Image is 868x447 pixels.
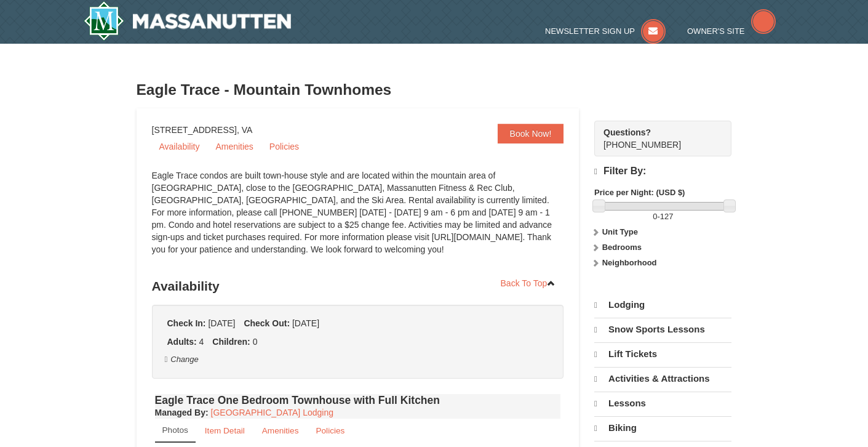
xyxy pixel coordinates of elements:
[493,274,564,292] a: Back To Top
[594,188,685,197] strong: Price per Night: (USD $)
[687,26,776,36] a: Owner's Site
[212,337,250,347] strong: Children:
[155,408,205,417] span: Managed By
[594,211,731,223] label: -
[84,1,292,41] a: Massanutten Resort
[155,394,561,406] h4: Eagle Trace One Bedroom Townhouse with Full Kitchen
[155,408,209,417] strong: :
[602,258,657,267] strong: Neighborhood
[660,212,674,221] span: 127
[308,419,352,443] a: Policies
[292,318,319,328] span: [DATE]
[594,416,731,440] a: Biking
[687,26,745,36] span: Owner's Site
[211,408,333,417] a: [GEOGRAPHIC_DATA] Lodging
[162,425,188,435] small: Photos
[205,426,245,435] small: Item Detail
[253,337,258,347] span: 0
[498,124,564,143] a: Book Now!
[152,137,207,156] a: Availability
[167,318,206,328] strong: Check In:
[137,78,732,102] h3: Eagle Trace - Mountain Townhomes
[603,126,709,150] span: [PHONE_NUMBER]
[152,274,564,299] h3: Availability
[208,318,235,328] span: [DATE]
[164,353,199,366] button: Change
[152,169,564,268] div: Eagle Trace condos are built town-house style and are located within the mountain area of [GEOGRA...
[603,127,651,137] strong: Questions?
[208,137,260,156] a: Amenities
[167,337,197,347] strong: Adults:
[602,227,638,236] strong: Unit Type
[653,212,657,221] span: 0
[602,243,642,252] strong: Bedrooms
[594,342,731,366] a: Lift Tickets
[594,367,731,390] a: Activities & Attractions
[594,318,731,341] a: Snow Sports Lessons
[244,318,290,328] strong: Check Out:
[84,1,292,41] img: Massanutten Resort Logo
[155,419,196,443] a: Photos
[197,419,253,443] a: Item Detail
[199,337,204,347] span: 4
[316,426,344,435] small: Policies
[594,294,731,316] a: Lodging
[545,26,666,36] a: Newsletter Sign Up
[545,26,635,36] span: Newsletter Sign Up
[262,137,306,156] a: Policies
[262,426,299,435] small: Amenities
[254,419,307,443] a: Amenities
[594,392,731,415] a: Lessons
[594,166,731,177] h4: Filter By:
